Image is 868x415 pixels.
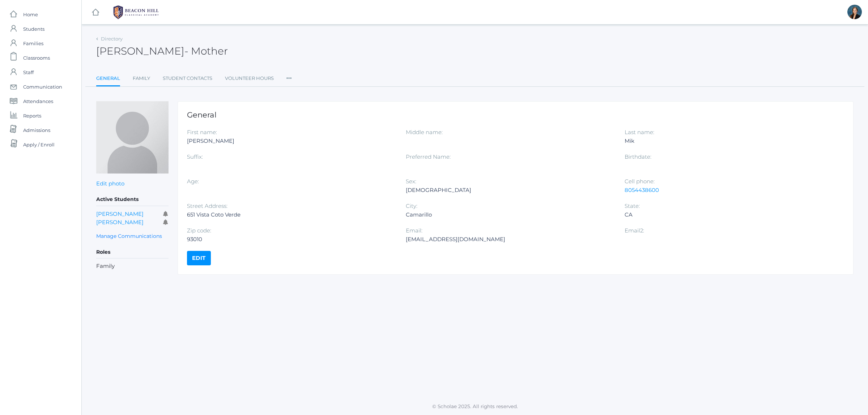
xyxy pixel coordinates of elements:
[625,202,640,209] label: State:
[847,5,862,19] div: Allison Smith
[96,193,169,206] h5: Active Students
[23,36,43,51] span: Families
[406,210,614,219] div: Camarillo
[23,80,62,94] span: Communication
[96,210,144,217] a: [PERSON_NAME]
[163,219,169,225] i: Receives communications for this student
[406,178,416,185] label: Sex:
[187,210,395,219] div: 651 Vista Coto Verde
[96,246,169,258] h5: Roles
[109,3,163,21] img: BHCALogos-05-308ed15e86a5a0abce9b8dd61676a3503ac9727e845dece92d48e8588c001991.png
[96,232,162,240] a: Manage Communications
[625,210,833,219] div: CA
[406,153,451,160] label: Preferred Name:
[406,227,422,234] label: Email:
[96,101,169,174] img: Bridget Mik
[23,94,53,108] span: Attendances
[187,129,217,136] label: First name:
[163,71,212,86] a: Student Contacts
[96,262,169,270] li: Family
[187,251,211,265] a: Edit
[23,65,34,80] span: Staff
[23,137,55,152] span: Apply / Enroll
[187,137,395,145] div: [PERSON_NAME]
[184,45,228,57] span: - Mother
[625,153,651,160] label: Birthdate:
[187,202,227,209] label: Street Address:
[625,227,644,234] label: Email2:
[625,137,833,145] div: Mik
[225,71,274,86] a: Volunteer Hours
[23,22,44,36] span: Students
[101,36,123,42] a: Directory
[406,235,614,244] div: [EMAIL_ADDRESS][DOMAIN_NAME]
[406,202,417,209] label: City:
[187,227,211,234] label: Zip code:
[187,178,199,185] label: Age:
[23,123,50,137] span: Admissions
[625,178,655,185] label: Cell phone:
[96,71,120,87] a: General
[187,235,395,244] div: 93010
[187,111,844,119] h1: General
[82,403,868,410] p: © Scholae 2025. All rights reserved.
[163,211,169,217] i: Receives communications for this student
[23,108,41,123] span: Reports
[625,129,654,136] label: Last name:
[406,186,614,194] div: [DEMOGRAPHIC_DATA]
[23,7,38,22] span: Home
[625,187,659,193] a: 8054438600
[187,153,203,160] label: Suffix:
[96,46,228,57] h2: [PERSON_NAME]
[406,129,443,136] label: Middle name:
[96,219,144,226] a: [PERSON_NAME]
[133,71,150,86] a: Family
[23,51,50,65] span: Classrooms
[96,180,124,187] a: Edit photo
